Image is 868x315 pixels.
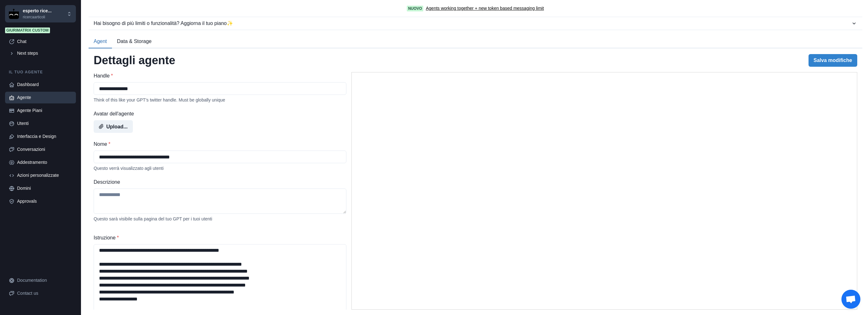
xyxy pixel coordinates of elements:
div: Addestramento [17,159,72,166]
div: Agente [17,94,72,101]
div: Utenti [17,120,72,127]
div: Interfaccia e Design [17,133,72,140]
div: Approvals [17,198,72,205]
label: Nome [94,140,343,148]
button: Chakra UIesperto rice...ricercaarticoli [5,5,76,22]
div: Chat [17,38,72,45]
p: esperto rice... [23,8,52,14]
iframe: Agent Chat [352,72,857,309]
h2: Dettagli agente [94,53,175,67]
div: Agente Piani [17,107,72,114]
button: Agent [89,35,112,48]
button: Salva modifiche [809,54,857,67]
a: Documentation [5,275,76,286]
div: Questo sarà visibile sulla pagina del tuo GPT per i tuoi utenti [94,216,346,221]
div: Aprire la chat [841,290,860,309]
div: Contact us [17,290,72,297]
div: Azioni personalizzate [17,172,72,179]
span: Nuovo [407,6,423,11]
img: Chakra UI [9,9,19,19]
div: Hai bisogno di più limiti o funzionalità? Aggiorna il tuo piano ✨ [94,20,851,27]
a: Agents working together + new token based messaging limit [426,5,544,12]
p: Il tuo agente [5,69,76,75]
div: Domini [17,185,72,192]
label: Avatar dell'agente [94,110,343,118]
label: Descrizione [94,178,343,186]
div: Conversazioni [17,146,72,153]
div: Questo verrà visualizzato agli utenti [94,166,346,171]
button: Upload... [94,120,133,133]
button: Data & Storage [112,35,157,48]
label: Istruzione [94,234,343,242]
span: Giurimatrix Custom [5,28,50,33]
div: Documentation [17,277,72,284]
div: Dashboard [17,81,72,88]
label: Handle [94,72,343,80]
div: Next steps [17,50,72,57]
p: ricercaarticoli [23,14,52,20]
button: Hai bisogno di più limiti o funzionalità? Aggiorna il tuo piano✨ [89,17,862,30]
div: Think of this like your GPT's twitter handle. Must be globally unique [94,97,346,102]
